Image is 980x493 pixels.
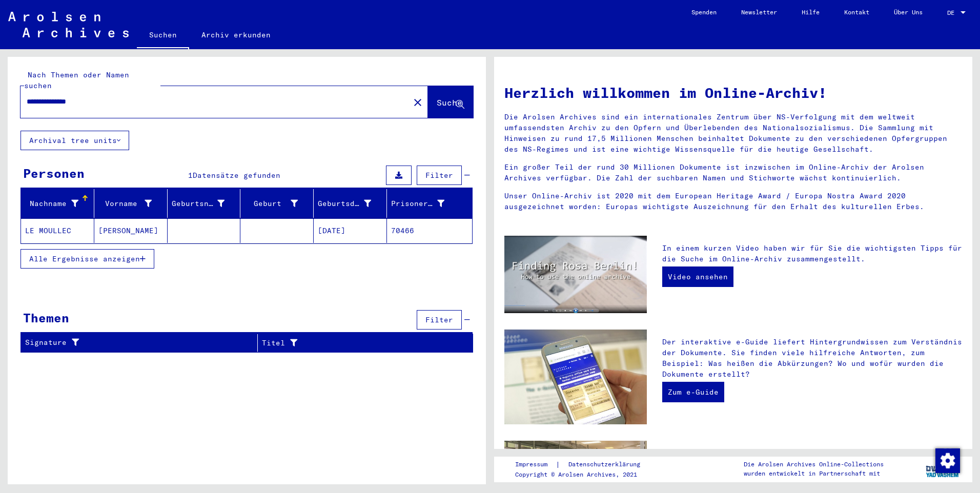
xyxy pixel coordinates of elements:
[94,189,168,218] mat-header-cell: Vorname
[262,335,460,351] div: Titel
[504,330,647,424] img: eguide.jpg
[98,198,152,209] div: Vorname
[29,254,140,263] span: Alle Ergebnisse anzeigen
[515,459,652,470] div: |
[21,189,94,218] mat-header-cell: Nachname
[244,195,313,212] div: Geburt‏
[391,195,460,212] div: Prisoner #
[744,460,884,469] p: Die Arolsen Archives Online-Collections
[172,198,225,209] div: Geburtsname
[947,9,958,16] span: DE
[662,382,724,402] a: Zum e-Guide
[318,195,386,212] div: Geburtsdatum
[8,12,129,37] img: Arolsen_neg.svg
[935,448,960,473] img: Zustimmung ändern
[168,189,241,218] mat-header-cell: Geburtsname
[924,456,962,482] img: yv_logo.png
[504,191,962,212] p: Unser Online-Archiv ist 2020 mit dem European Heritage Award / Europa Nostra Award 2020 ausgezeic...
[244,198,298,209] div: Geburt‏
[504,82,962,104] h1: Herzlich willkommen im Online-Archiv!
[21,131,129,150] button: Archival tree units
[25,337,244,348] div: Signature
[662,266,733,287] a: Video ansehen
[560,459,652,470] a: Datenschutzerklärung
[391,198,444,209] div: Prisoner #
[25,198,78,209] div: Nachname
[21,249,154,269] button: Alle Ergebnisse anzeigen
[262,338,447,348] div: Titel
[387,218,472,243] mat-cell: 70466
[98,195,167,212] div: Vorname
[425,171,453,180] span: Filter
[318,198,371,209] div: Geburtsdatum
[137,23,189,49] a: Suchen
[314,189,387,218] mat-header-cell: Geburtsdatum
[662,337,962,380] p: Der interaktive e-Guide liefert Hintergrundwissen zum Verständnis der Dokumente. Sie finden viele...
[94,218,168,243] mat-cell: [PERSON_NAME]
[425,315,453,324] span: Filter
[21,218,94,243] mat-cell: LE MOULLEC
[504,236,647,313] img: video.jpg
[412,96,424,109] mat-icon: close
[314,218,387,243] mat-cell: [DATE]
[407,92,428,112] button: Clear
[662,448,962,491] p: Zusätzlich zu Ihrer eigenen Recherche haben Sie die Möglichkeit, eine Anfrage an die Arolsen Arch...
[24,70,129,90] mat-label: Nach Themen oder Namen suchen
[515,459,556,470] a: Impressum
[193,171,280,180] span: Datensätze gefunden
[387,189,472,218] mat-header-cell: Prisoner #
[240,189,314,218] mat-header-cell: Geburt‏
[25,335,257,351] div: Signature
[437,97,462,108] span: Suche
[417,310,462,330] button: Filter
[662,243,962,264] p: In einem kurzen Video haben wir für Sie die wichtigsten Tipps für die Suche im Online-Archiv zusa...
[417,166,462,185] button: Filter
[189,23,283,47] a: Archiv erkunden
[25,195,94,212] div: Nachname
[23,309,69,327] div: Themen
[515,470,652,479] p: Copyright © Arolsen Archives, 2021
[504,162,962,183] p: Ein großer Teil der rund 30 Millionen Dokumente ist inzwischen im Online-Archiv der Arolsen Archi...
[172,195,240,212] div: Geburtsname
[428,86,473,118] button: Suche
[744,469,884,478] p: wurden entwickelt in Partnerschaft mit
[504,112,962,155] p: Die Arolsen Archives sind ein internationales Zentrum über NS-Verfolgung mit dem weltweit umfasse...
[23,164,85,182] div: Personen
[188,171,193,180] span: 1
